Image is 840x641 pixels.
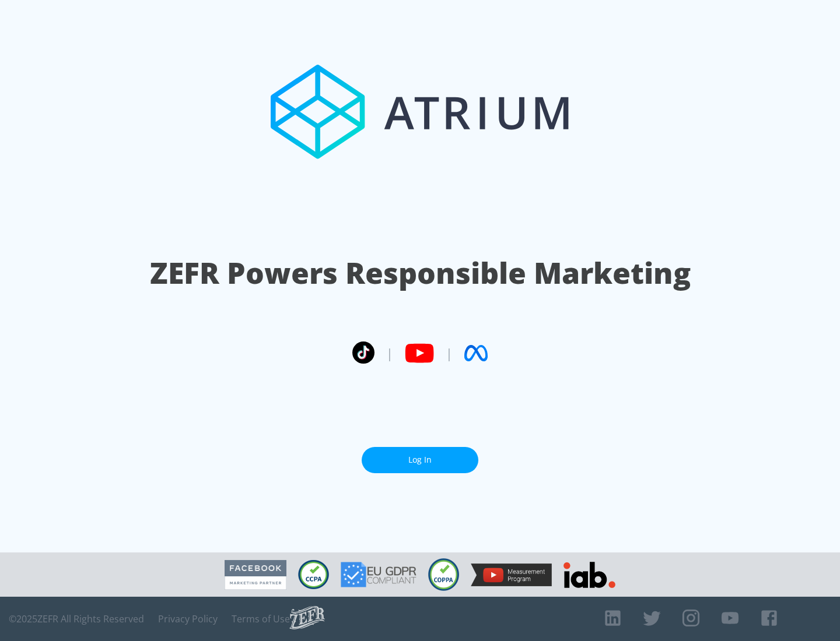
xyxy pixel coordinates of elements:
h1: ZEFR Powers Responsible Marketing [150,253,691,293]
img: COPPA Compliant [428,558,459,591]
a: Log In [362,447,478,473]
span: | [386,344,393,362]
img: GDPR Compliant [341,562,416,587]
span: © 2025 ZEFR All Rights Reserved [9,613,144,625]
img: CCPA Compliant [298,560,329,589]
img: Facebook Marketing Partner [225,560,286,590]
a: Terms of Use [232,613,290,625]
span: | [446,344,453,362]
img: YouTube Measurement Program [471,563,552,586]
img: IAB [563,562,615,588]
a: Privacy Policy [158,613,218,625]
